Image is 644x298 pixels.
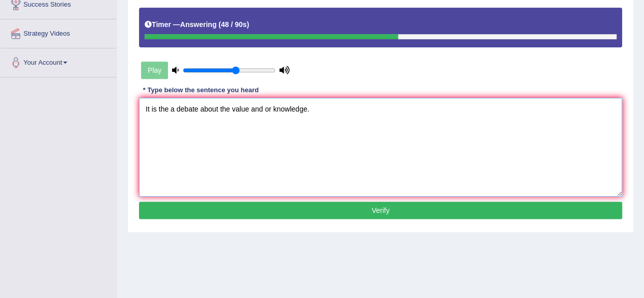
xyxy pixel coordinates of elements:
[139,86,263,95] div: * Type below the sentence you heard
[1,48,117,74] a: Your Account
[145,21,249,29] h5: Timer —
[247,20,249,29] b: )
[1,19,117,45] a: Strategy Videos
[221,20,247,29] b: 48 / 90s
[180,20,217,29] b: Answering
[139,202,622,219] button: Verify
[218,20,221,29] b: (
